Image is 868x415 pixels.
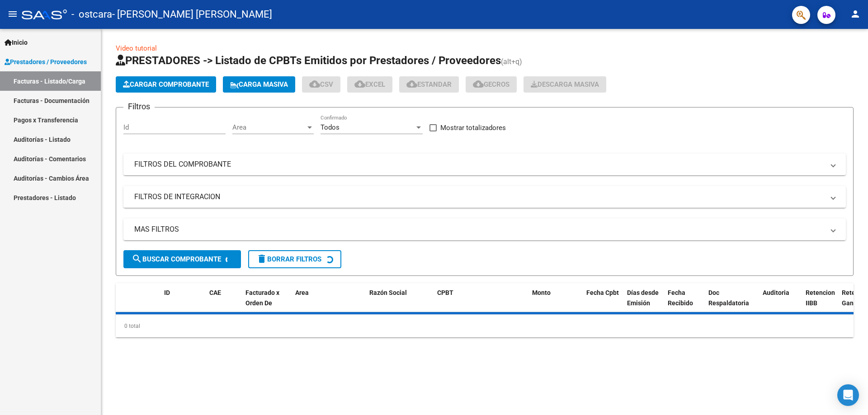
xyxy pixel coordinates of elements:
span: Area [232,123,306,131]
span: PRESTADORES -> Listado de CPBTs Emitidos por Prestadores / Proveedores [116,54,501,67]
mat-icon: delete [256,253,267,264]
mat-panel-title: FILTROS DE INTEGRACION [134,192,824,202]
span: CAE [209,289,221,296]
button: Estandar [399,76,459,93]
span: Todos [321,123,340,131]
span: Buscar Comprobante [132,255,221,263]
span: Retencion IIBB [806,289,835,307]
button: EXCEL [347,76,392,93]
button: Cargar Comprobante [116,76,216,93]
span: EXCEL [354,80,385,89]
mat-icon: search [132,253,142,264]
mat-icon: cloud_download [354,79,365,89]
button: Borrar Filtros [248,250,341,268]
h3: Filtros [123,100,155,113]
span: Días desde Emisión [627,289,659,307]
app-download-masive: Descarga masiva de comprobantes (adjuntos) [524,76,606,93]
span: CSV [309,80,333,89]
span: Prestadores / Proveedores [5,57,87,67]
span: Doc Respaldatoria [708,289,749,307]
datatable-header-cell: Doc Respaldatoria [705,283,759,323]
datatable-header-cell: Fecha Recibido [664,283,705,323]
span: Descarga Masiva [531,80,599,89]
span: Mostrar totalizadores [440,122,506,133]
span: Facturado x Orden De [245,289,279,307]
span: - ostcara [71,5,112,24]
datatable-header-cell: Monto [528,283,583,323]
span: Estandar [406,80,452,89]
datatable-header-cell: Razón Social [366,283,434,323]
mat-panel-title: FILTROS DEL COMPROBANTE [134,159,824,169]
mat-expansion-panel-header: FILTROS DEL COMPROBANTE [123,154,846,175]
datatable-header-cell: CAE [206,283,242,323]
datatable-header-cell: ID [160,283,206,323]
a: Video tutorial [116,44,157,52]
datatable-header-cell: Facturado x Orden De [242,283,292,323]
span: Gecros [473,80,509,89]
mat-expansion-panel-header: FILTROS DE INTEGRACION [123,186,846,208]
datatable-header-cell: CPBT [434,283,528,323]
div: Open Intercom Messenger [837,384,859,406]
button: CSV [302,76,340,93]
span: Razón Social [369,289,407,296]
mat-icon: cloud_download [309,79,320,89]
mat-expansion-panel-header: MAS FILTROS [123,219,846,240]
span: - [PERSON_NAME] [PERSON_NAME] [112,5,272,24]
button: Buscar Comprobante [123,250,241,268]
datatable-header-cell: Fecha Cpbt [583,283,623,323]
button: Carga Masiva [223,76,295,93]
mat-icon: cloud_download [406,79,417,89]
span: Area [295,289,309,296]
span: Borrar Filtros [256,255,321,263]
mat-icon: menu [7,9,18,19]
datatable-header-cell: Retencion IIBB [802,283,838,323]
datatable-header-cell: Días desde Emisión [623,283,664,323]
button: Descarga Masiva [524,76,606,93]
span: Inicio [5,37,28,47]
mat-icon: cloud_download [473,79,484,89]
div: 0 total [116,315,854,337]
span: Carga Masiva [230,80,288,89]
span: Fecha Cpbt [586,289,619,296]
datatable-header-cell: Auditoria [759,283,802,323]
button: Gecros [466,76,517,93]
mat-icon: person [850,9,861,19]
span: (alt+q) [501,57,522,66]
span: Fecha Recibido [668,289,693,307]
span: Monto [532,289,551,296]
span: ID [164,289,170,296]
span: CPBT [437,289,453,296]
mat-panel-title: MAS FILTROS [134,224,824,234]
datatable-header-cell: Area [292,283,353,323]
span: Cargar Comprobante [123,80,209,89]
span: Auditoria [763,289,789,296]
